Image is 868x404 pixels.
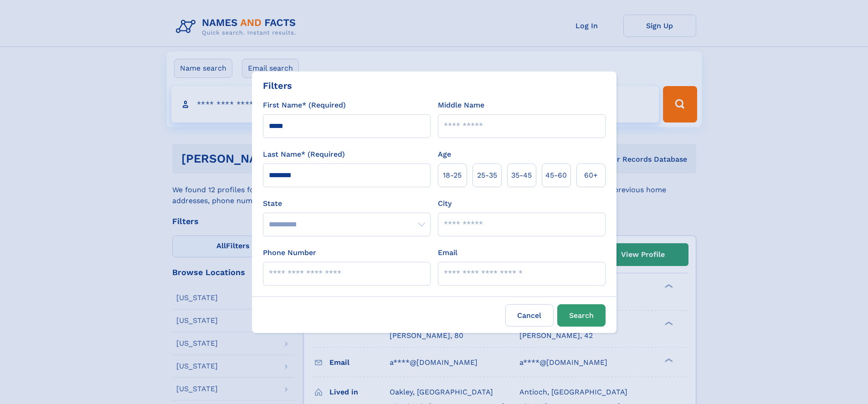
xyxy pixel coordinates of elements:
label: Age [438,149,451,160]
span: 60+ [584,170,598,181]
label: First Name* (Required) [263,100,346,111]
label: City [438,198,452,209]
label: Cancel [505,304,554,327]
label: Phone Number [263,247,316,258]
button: Search [557,304,606,327]
label: Middle Name [438,100,484,111]
span: 35‑45 [511,170,532,181]
label: Email [438,247,457,258]
label: State [263,198,431,209]
label: Last Name* (Required) [263,149,345,160]
div: Filters [263,79,292,92]
span: 18‑25 [443,170,462,181]
span: 25‑35 [477,170,497,181]
span: 45‑60 [545,170,567,181]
